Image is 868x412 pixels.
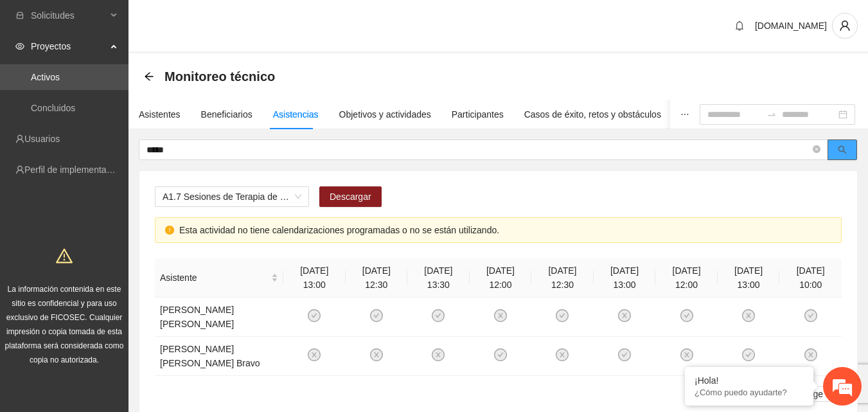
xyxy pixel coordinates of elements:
[144,71,154,82] div: Back
[695,375,804,386] div: ¡Hola!
[31,103,75,113] a: Concluidos
[179,223,831,237] div: Esta actividad no tiene calendarizaciones programadas o no se están utilizando.
[273,107,319,121] div: Asistencias
[680,348,693,361] span: close-circle
[524,107,661,121] div: Casos de éxito, retos y obstáculos
[160,271,269,285] span: Asistente
[165,226,174,235] span: exclamation-circle
[470,258,532,298] th: [DATE] 12:00
[31,3,107,28] span: Solicitudes
[755,21,827,31] span: [DOMAIN_NAME]
[370,348,383,361] span: close-circle
[618,309,631,322] span: close-circle
[319,186,382,207] button: Descargar
[594,258,656,298] th: [DATE] 13:00
[139,107,181,121] div: Asistentes
[211,6,242,37] div: Minimizar ventana de chat en vivo
[144,71,154,82] span: arrow-left
[494,309,507,322] span: close-circle
[155,258,283,298] th: Asistente
[828,139,857,160] button: search
[31,33,107,59] span: Proyectos
[24,165,125,175] a: Perfil de implementadora
[766,109,777,120] span: to
[718,258,780,298] th: [DATE] 13:00
[838,145,847,156] span: search
[680,309,693,322] span: check-circle
[75,134,177,264] span: Estamos en línea.
[813,144,820,156] span: close-circle
[766,109,777,120] span: swap-right
[730,21,749,31] span: bell
[6,275,245,320] textarea: Escriba su mensaje y pulse “Intro”
[67,66,216,82] div: Chatee con nosotros ahora
[432,309,445,322] span: check-circle
[833,20,857,31] span: user
[283,258,346,298] th: [DATE] 13:00
[346,258,408,298] th: [DATE] 12:30
[742,348,755,361] span: check-circle
[655,258,718,298] th: [DATE] 12:00
[556,348,569,361] span: close-circle
[452,107,504,121] div: Participantes
[31,72,60,82] a: Activos
[5,285,124,364] span: La información contenida en este sitio es confidencial y para uso exclusivo de FICOSEC. Cualquier...
[556,309,569,322] span: check-circle
[330,190,371,204] span: Descargar
[163,187,301,206] span: A1.7 Sesiones de Terapia de Juego para niños y niñas
[670,100,700,129] button: ellipsis
[680,110,689,119] span: ellipsis
[56,247,73,264] span: warning
[804,348,817,361] span: close-circle
[742,309,755,322] span: close-circle
[813,145,820,153] span: close-circle
[24,134,60,144] a: Usuarios
[531,258,594,298] th: [DATE] 12:30
[308,309,321,322] span: check-circle
[155,337,283,376] td: [PERSON_NAME] [PERSON_NAME] Bravo
[15,42,24,51] span: eye
[804,309,817,322] span: check-circle
[339,107,431,121] div: Objetivos y actividades
[432,348,445,361] span: close-circle
[15,11,24,20] span: inbox
[494,348,507,361] span: check-circle
[155,298,283,337] td: [PERSON_NAME] [PERSON_NAME]
[164,66,275,87] span: Monitoreo técnico
[370,309,383,322] span: check-circle
[779,258,842,298] th: [DATE] 10:00
[201,107,252,121] div: Beneficiarios
[695,388,804,397] p: ¿Cómo puedo ayudarte?
[407,258,470,298] th: [DATE] 13:30
[618,348,631,361] span: check-circle
[308,348,321,361] span: close-circle
[729,15,750,36] button: bell
[832,13,858,39] button: user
